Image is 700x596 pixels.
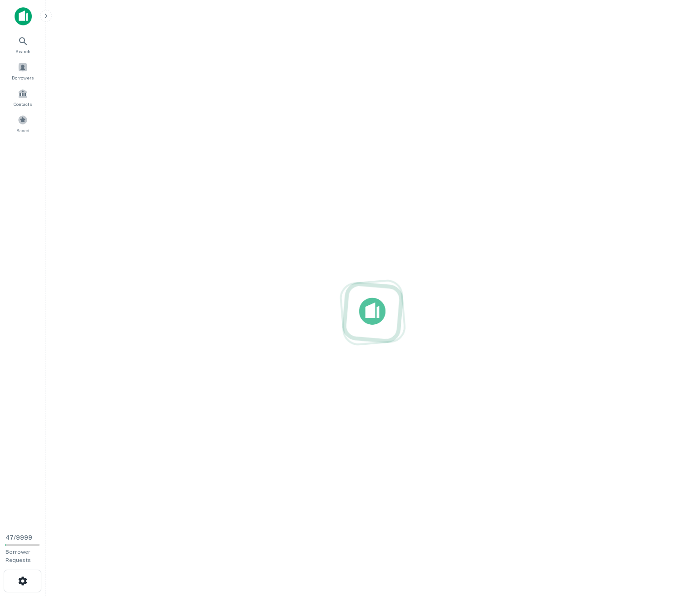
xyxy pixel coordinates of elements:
span: Search [15,48,30,55]
iframe: Chat Widget [655,523,700,567]
a: Borrowers [3,59,43,83]
a: Contacts [3,85,43,109]
span: Borrowers [12,74,34,81]
span: Saved [16,127,30,134]
img: capitalize-icon.png [15,7,32,25]
a: Saved [3,111,43,136]
a: Search [3,32,43,57]
span: Contacts [14,100,32,108]
span: 47 / 9999 [5,534,32,541]
span: Borrower Requests [5,549,31,563]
